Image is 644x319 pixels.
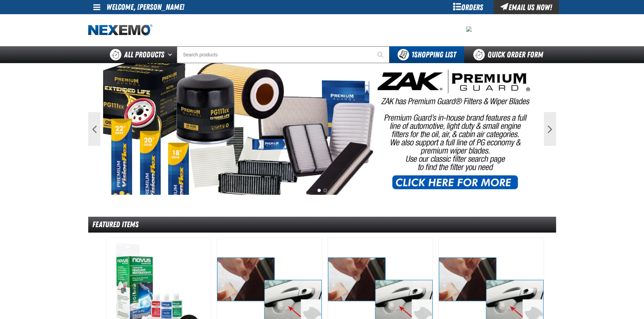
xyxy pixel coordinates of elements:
[177,46,389,63] input: Search
[103,63,541,195] img: PG Filters & Wipers
[464,46,556,63] a: Quick Order Form
[411,50,456,59] span: Shopping List
[124,49,164,61] span: All Products
[166,46,177,63] button: Open All Products pages
[411,50,414,59] strong: 1
[317,189,321,192] button: 1 of 2
[373,46,389,63] button: Start Searching
[88,112,100,146] button: Previous
[544,112,556,146] button: Next
[466,26,472,32] img: e956f807e9b4a1814541c0aba28e3550.jpeg
[389,46,464,63] button: You have 1 Shopping List. Open to view details
[88,24,152,36] img: Nexemo logo
[88,217,556,233] div: Featured Items
[324,189,327,192] button: 2 of 2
